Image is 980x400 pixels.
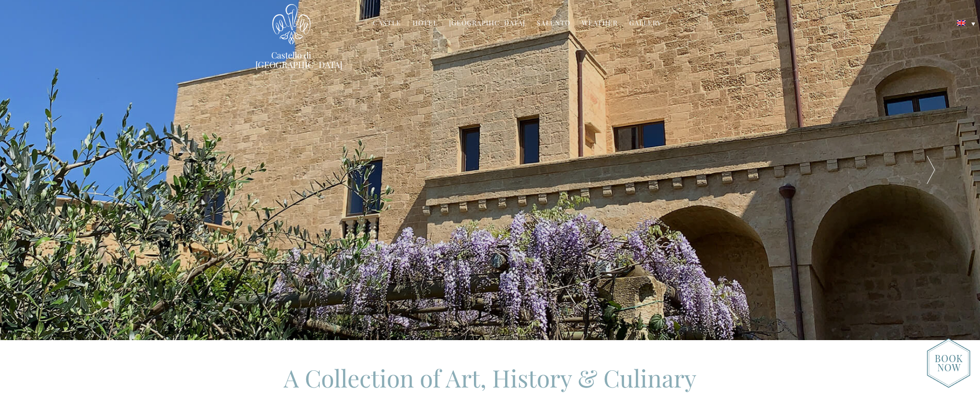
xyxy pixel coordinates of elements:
a: Castello di [GEOGRAPHIC_DATA] [255,50,327,69]
a: Weather [582,18,618,29]
a: Hotel [413,18,438,29]
img: Castello di Ugento [272,4,311,45]
a: Salento [537,18,570,29]
a: [GEOGRAPHIC_DATA] [449,18,525,29]
img: English [957,20,966,26]
a: Castle [373,18,401,29]
img: new-booknow.png [927,338,970,388]
a: Gallery [629,18,661,29]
